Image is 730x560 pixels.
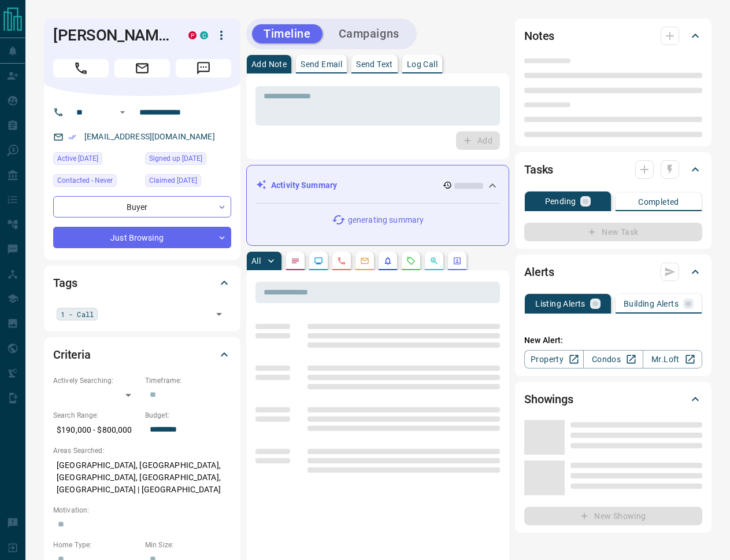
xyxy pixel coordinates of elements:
[57,175,113,186] span: Contacted - Never
[524,385,702,413] div: Showings
[583,350,643,369] a: Condos
[53,456,231,499] p: [GEOGRAPHIC_DATA], [GEOGRAPHIC_DATA], [GEOGRAPHIC_DATA], [GEOGRAPHIC_DATA], [GEOGRAPHIC_DATA] | [...
[524,258,702,286] div: Alerts
[256,175,499,196] div: Activity Summary
[251,60,287,68] p: Add Note
[252,24,323,43] button: Timeline
[53,421,139,440] p: $190,000 - $800,000
[524,263,554,281] h2: Alerts
[524,156,702,183] div: Tasks
[406,256,416,266] svg: Requests
[524,22,702,50] div: Notes
[200,31,208,39] div: condos.ca
[116,105,129,119] button: Open
[53,540,139,550] p: Home Type:
[327,24,411,43] button: Campaigns
[53,345,91,364] h2: Criteria
[271,179,337,191] p: Activity Summary
[84,132,215,141] a: [EMAIL_ADDRESS][DOMAIN_NAME]
[53,505,231,515] p: Motivation:
[53,269,231,297] div: Tags
[314,256,323,266] svg: Lead Browsing Activity
[624,300,679,308] p: Building Alerts
[53,445,231,456] p: Areas Searched:
[149,153,202,164] span: Signed up [DATE]
[53,341,231,369] div: Criteria
[53,26,171,45] h1: [PERSON_NAME]
[251,257,261,265] p: All
[524,27,554,45] h2: Notes
[53,227,231,248] div: Just Browsing
[301,60,342,68] p: Send Email
[535,300,586,308] p: Listing Alerts
[53,59,109,78] span: Call
[53,152,139,168] div: Sun Aug 10 2025
[211,306,227,322] button: Open
[429,256,439,266] svg: Opportunities
[524,350,584,369] a: Property
[145,152,231,168] div: Sun Mar 11 2018
[53,410,139,421] p: Search Range:
[407,60,438,68] p: Log Call
[524,334,702,347] p: New Alert:
[360,256,369,266] svg: Emails
[453,256,462,266] svg: Agent Actions
[53,274,77,292] h2: Tags
[348,214,424,226] p: generating summary
[638,198,679,206] p: Completed
[53,375,139,386] p: Actively Searching:
[145,375,231,386] p: Timeframe:
[114,59,170,78] span: Email
[145,410,231,421] p: Budget:
[545,197,576,205] p: Pending
[337,256,346,266] svg: Calls
[524,390,573,408] h2: Showings
[643,350,702,369] a: Mr.Loft
[291,256,300,266] svg: Notes
[149,175,197,186] span: Claimed [DATE]
[145,174,231,190] div: Sun Mar 11 2018
[524,160,553,179] h2: Tasks
[57,153,98,164] span: Active [DATE]
[53,196,231,218] div: Buyer
[188,31,197,39] div: property.ca
[176,59,231,78] span: Message
[383,256,392,266] svg: Listing Alerts
[145,540,231,550] p: Min Size:
[61,308,94,320] span: 1 - Call
[356,60,393,68] p: Send Text
[68,133,76,141] svg: Email Verified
